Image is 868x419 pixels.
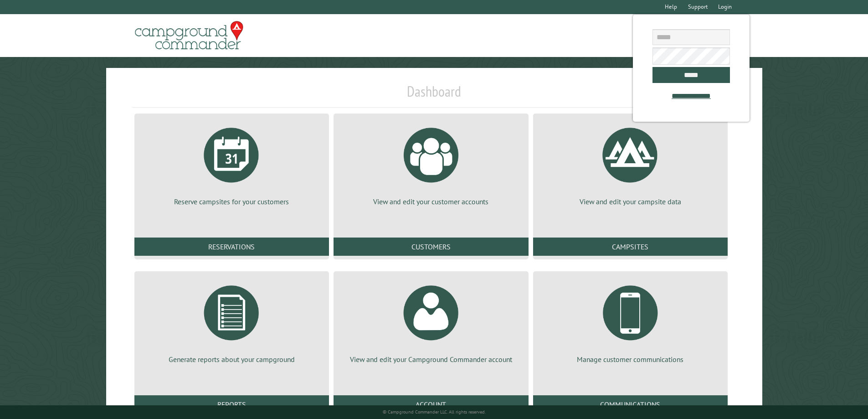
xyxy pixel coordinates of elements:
[383,409,486,415] small: © Campground Commander LLC. All rights reserved.
[344,279,517,364] a: View and edit your Campground Commander account
[132,83,736,108] h1: Dashboard
[145,279,318,364] a: Generate reports about your campground
[145,121,318,207] a: Reserve campsites for your customers
[344,121,517,207] a: View and edit your customer accounts
[334,395,528,414] a: Account
[145,354,318,364] p: Generate reports about your campground
[134,395,329,414] a: Reports
[544,197,717,207] p: View and edit your campsite data
[344,197,517,207] p: View and edit your customer accounts
[132,18,246,53] img: Campground Commander
[533,395,728,414] a: Communications
[544,354,717,364] p: Manage customer communications
[145,197,318,207] p: Reserve campsites for your customers
[533,238,728,256] a: Campsites
[334,238,528,256] a: Customers
[544,279,717,364] a: Manage customer communications
[544,121,717,207] a: View and edit your campsite data
[344,354,517,364] p: View and edit your Campground Commander account
[134,238,329,256] a: Reservations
